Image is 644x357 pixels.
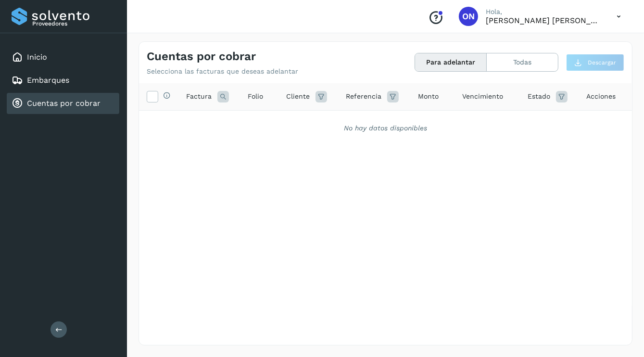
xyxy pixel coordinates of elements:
[566,54,624,71] button: Descargar
[486,8,601,16] p: Hola,
[152,123,619,133] div: No hay datos disponibles
[7,70,119,91] div: Embarques
[586,91,616,102] span: Acciones
[147,67,298,76] p: Selecciona las facturas que deseas adelantar
[346,91,381,102] span: Referencia
[7,47,119,68] div: Inicio
[462,91,503,102] span: Vencimiento
[147,50,256,64] h4: Cuentas por cobrar
[27,99,101,108] a: Cuentas por cobrar
[415,53,487,71] button: Para adelantar
[186,91,212,102] span: Factura
[588,58,616,67] span: Descargar
[486,16,601,25] p: OMAR NOE MARTINEZ RUBIO
[418,91,439,102] span: Monto
[27,76,69,85] a: Embarques
[248,91,263,102] span: Folio
[7,93,119,114] div: Cuentas por cobrar
[528,91,550,102] span: Estado
[27,52,47,62] a: Inicio
[487,53,558,71] button: Todas
[32,20,115,27] p: Proveedores
[286,91,310,102] span: Cliente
